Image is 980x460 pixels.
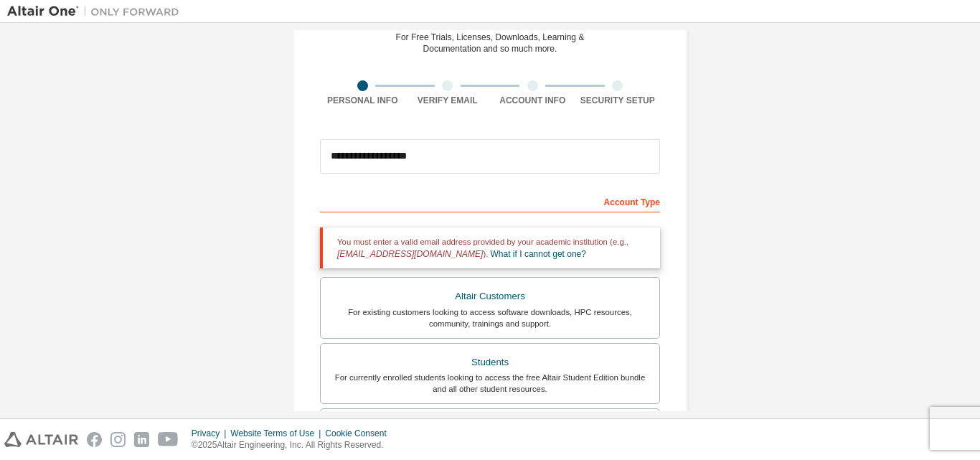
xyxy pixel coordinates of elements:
[320,95,405,106] div: Personal Info
[490,95,575,106] div: Account Info
[4,432,78,447] img: altair_logo.svg
[396,32,585,55] div: For Free Trials, Licenses, Downloads, Learning & Documentation and so much more.
[491,249,586,259] a: What if I cannot get one?
[329,306,651,329] div: For existing customers looking to access software downloads, HPC resources, community, trainings ...
[134,432,149,447] img: linkedin.svg
[329,372,651,395] div: For currently enrolled students looking to access the free Altair Student Edition bundle and all ...
[329,286,651,306] div: Altair Customers
[337,249,483,259] span: [EMAIL_ADDRESS][DOMAIN_NAME]
[329,352,651,372] div: Students
[320,227,660,268] div: You must enter a valid email address provided by your academic institution (e.g., ).
[325,428,395,439] div: Cookie Consent
[230,428,325,439] div: Website Terms of Use
[192,439,395,451] p: © 2025 Altair Engineering, Inc. All Rights Reserved.
[87,432,102,447] img: facebook.svg
[320,189,660,212] div: Account Type
[7,4,187,19] img: Altair One
[110,432,126,447] img: instagram.svg
[405,95,491,106] div: Verify Email
[158,432,179,447] img: youtube.svg
[575,95,661,106] div: Security Setup
[192,428,230,439] div: Privacy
